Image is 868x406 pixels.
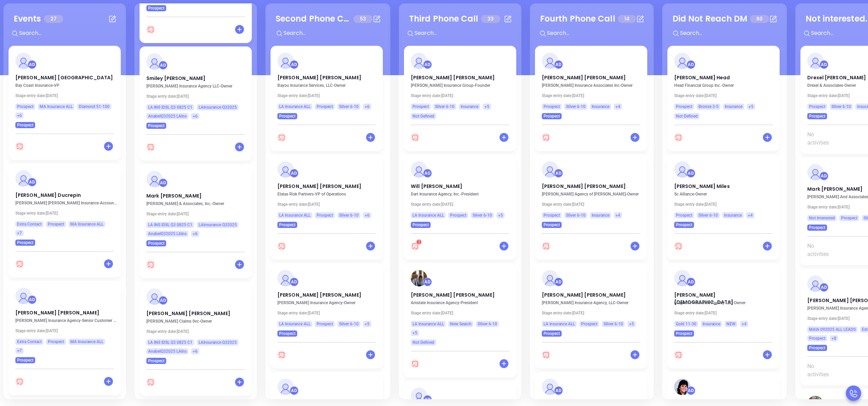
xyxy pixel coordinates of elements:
span: Insurance [461,103,478,110]
div: profileAnabell DominguezSmiley [PERSON_NAME] [PERSON_NAME] Insurance Agency LLC-OwnerStage entry ... [140,46,252,164]
span: Prospect [809,112,825,120]
span: +8 [831,335,836,342]
div: Did Not Reach DM [672,13,748,25]
div: profileAnabell Dominguez[PERSON_NAME] Head Head Financial Group Inc.-OwnerStage entry date:[DATE]... [667,46,782,154]
img: profile [674,270,691,286]
p: Amstate Insurance Agency - President [411,300,513,305]
div: Fourth Phone Call14 [535,9,649,46]
span: 14 [618,15,636,23]
div: Events [14,13,41,25]
p: Thu 7/24/2025 [674,311,777,315]
p: Smiley [PERSON_NAME] [146,75,245,78]
a: profileAnabell Dominguez[PERSON_NAME] [PERSON_NAME] [PERSON_NAME] Insurance Group-FounderStage en... [404,46,516,119]
div: Anabell Dominguez [820,172,828,180]
span: Prospect [317,103,333,110]
span: 33 [481,15,500,23]
span: Prospect [809,344,825,352]
span: Prospect [809,103,825,110]
span: Prospect [48,220,64,228]
p: Hemly Insurance Group - Founder [411,83,513,88]
div: Anabell Dominguez [28,295,37,304]
span: Prospect [676,330,692,337]
span: LA Insurance ALL [544,320,575,328]
div: Anabell Dominguez [290,169,299,178]
span: Prospect [413,221,429,229]
span: NEW [726,320,736,328]
span: Not Interested [809,214,835,222]
div: Anabell Dominguez [686,60,695,69]
img: profile [277,53,294,69]
span: Silver 6-10 [339,320,359,328]
span: Silver 6-10 [831,103,851,110]
span: Bronze 3-5 [698,103,719,110]
p: Howard B Smith Agency of Mullins - Owner [542,192,644,197]
p: [PERSON_NAME] [PERSON_NAME] [542,292,640,295]
span: Prospect [676,212,692,219]
div: Anabell Dominguez [423,60,432,69]
span: Prospect [581,320,597,328]
p: Tue 6/11/2024 [411,202,513,207]
a: profileAnabell Dominguez[PERSON_NAME] [PERSON_NAME] Amstate Insurance Agency-PresidentStage entry... [404,263,516,346]
span: +5 [413,329,417,337]
span: Prospect [450,212,466,219]
span: Prospect [809,224,825,231]
div: Anabell Dominguez [554,169,563,178]
span: Not Defined [413,339,434,346]
span: +7 [17,229,22,237]
div: Anabell Dominguez [554,60,563,69]
p: Tue 9/9/2025 [15,93,118,98]
p: [PERSON_NAME] [GEOGRAPHIC_DATA] [15,74,114,78]
img: profile [674,161,691,178]
div: Anabell Dominguez [28,60,37,69]
span: 27 [44,15,63,23]
span: Prospect [17,103,33,110]
p: [PERSON_NAME] Head [674,74,773,78]
img: profile [411,161,427,178]
span: +5 [484,103,489,110]
span: LA Insurance ALL [279,212,310,219]
div: profileAnabell Dominguez[PERSON_NAME] [PERSON_NAME] [PERSON_NAME] Insurance Agency-OwnerStage ent... [271,263,385,372]
span: Not Defined [413,112,434,120]
img: profile [411,53,427,69]
img: profile [277,379,294,395]
span: Silver 6-10 [566,212,585,219]
span: LA Insurance ALL [279,320,310,328]
span: Gold 11-30 [676,320,696,328]
span: Prospect [544,221,560,229]
div: Anabell Dominguez [554,386,563,395]
span: Insurance [703,320,720,328]
span: Silver 6-10 [478,320,497,328]
a: profileAnabell Dominguez[PERSON_NAME] [PERSON_NAME] [PERSON_NAME] Insurance Associates Inc-OwnerS... [535,46,647,119]
img: profile [807,275,824,292]
div: profileAnabell Dominguez[PERSON_NAME] [PERSON_NAME] [PERSON_NAME] Agency of [PERSON_NAME]-OwnerSt... [535,154,649,263]
span: LA Insurance ALL [413,320,444,328]
span: LA Insurance ALL [279,103,310,110]
input: Search... [414,29,516,38]
p: Fri 8/1/2025 [411,93,513,98]
span: Prospect [317,212,333,219]
span: Silver 6-10 [698,212,718,219]
span: LA Insurance ALL [413,212,444,219]
img: profile [277,161,294,178]
img: profile [277,270,294,286]
p: [PERSON_NAME] [DEMOGRAPHIC_DATA] [674,292,773,295]
div: Anabell Dominguez [820,283,828,292]
div: profileAnabell Dominguez[PERSON_NAME] Ducrepin [PERSON_NAME] [PERSON_NAME] Insurance-Account Exec... [9,163,121,281]
div: Second Phone Call [276,13,351,25]
span: Prospect [544,112,560,120]
div: profileAnabell Dominguez[PERSON_NAME] [PERSON_NAME] [PERSON_NAME] Insurance Group-FounderStage en... [404,46,516,154]
a: profileAnabell Dominguez[PERSON_NAME] Head Head Financial Group Inc.-OwnerStage entry date:[DATE]... [667,46,780,119]
div: profileAnabell Dominguez[PERSON_NAME] [PERSON_NAME] [PERSON_NAME] Insurance Agency, LLC-OwnerStag... [535,263,649,372]
img: profile [15,170,32,187]
img: profile [807,53,824,69]
span: Prospect [809,335,825,342]
input: Search... [18,29,121,38]
p: Head Financial Group Inc. - Owner [674,83,777,88]
p: [PERSON_NAME] [PERSON_NAME] [15,309,114,313]
a: profileAnabell Dominguez[PERSON_NAME] [PERSON_NAME] Elatas Risk Partners-VP of OperationsStage en... [271,154,383,228]
span: +4 [742,320,747,328]
img: profile [411,270,427,286]
a: profileAnabell Dominguez[PERSON_NAME] Miles Sc Alliance-OwnerStage entry date:[DATE]ProspectSilve... [667,154,780,228]
span: +4 [748,212,753,219]
span: AnabelQ32025 LAIns [148,112,187,120]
